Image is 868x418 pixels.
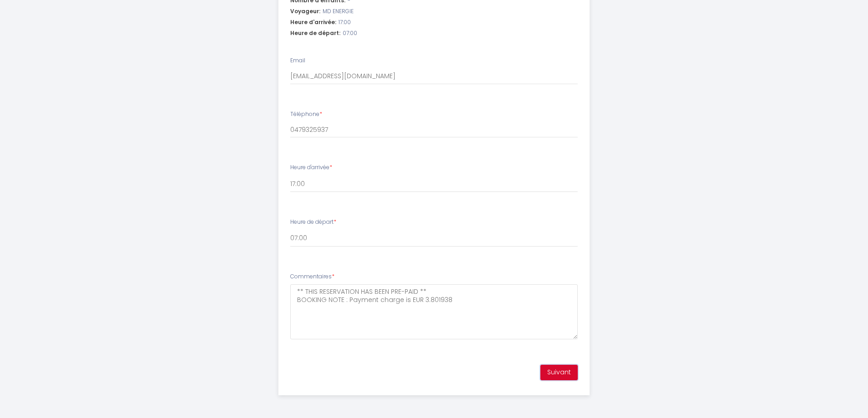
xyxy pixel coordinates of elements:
span: 07:00 [343,29,357,38]
label: Heure d'arrivée [290,163,332,172]
span: Heure de départ: [290,29,340,38]
button: Suivant [540,365,578,380]
span: Heure d'arrivée: [290,18,336,27]
label: Heure de départ [290,218,336,227]
label: Commentaires [290,272,334,281]
span: Voyageur: [290,7,320,16]
label: Email [290,56,305,65]
span: MD ENERGIE [323,7,354,16]
label: Téléphone [290,110,322,119]
span: 17:00 [339,18,351,27]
